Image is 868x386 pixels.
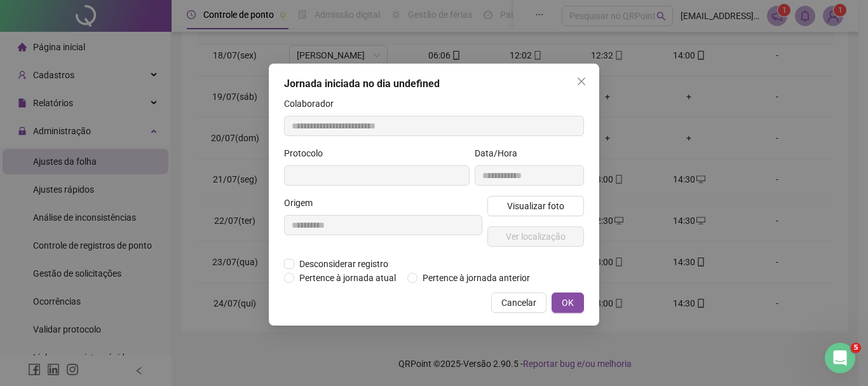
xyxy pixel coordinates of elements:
[487,226,584,247] button: Ver localização
[487,196,584,216] button: Visualizar foto
[552,293,584,313] button: OK
[284,146,331,160] label: Protocolo
[491,293,546,313] button: Cancelar
[284,196,321,210] label: Origem
[475,146,526,160] label: Data/Hora
[507,199,564,213] span: Visualizar foto
[571,71,592,92] button: Close
[294,271,401,285] span: Pertence à jornada atual
[851,343,861,353] span: 5
[825,343,855,373] iframe: Intercom live chat
[562,296,574,310] span: OK
[417,271,535,285] span: Pertence à jornada anterior
[576,76,587,86] span: close
[284,97,342,111] label: Colaborador
[294,257,393,271] span: Desconsiderar registro
[501,296,536,310] span: Cancelar
[284,76,584,92] div: Jornada iniciada no dia undefined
